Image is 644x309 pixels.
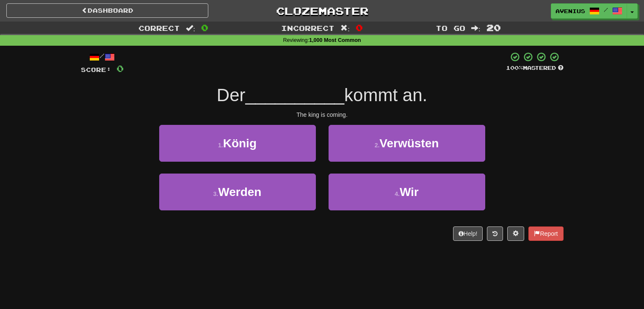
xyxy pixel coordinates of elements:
[375,142,380,149] small: 2 .
[329,125,485,162] button: 2.Verwüsten
[344,85,427,105] span: kommt an.
[436,24,465,32] span: To go
[218,142,223,149] small: 1 .
[159,174,316,210] button: 3.Werden
[604,7,608,13] span: /
[528,226,563,241] button: Report
[246,85,345,105] span: __________
[6,3,208,18] a: Dashboard
[138,24,180,32] span: Correct
[379,137,439,150] span: Verwüsten
[487,226,503,241] button: Round history (alt+y)
[201,22,208,33] span: 0
[551,3,627,19] a: Avenius /
[471,25,481,32] span: :
[395,190,400,197] small: 4 .
[486,22,501,33] span: 20
[223,137,257,150] span: König
[329,174,485,210] button: 4.Wir
[356,22,363,33] span: 0
[506,64,564,72] div: Mastered
[217,85,246,105] span: Der
[221,3,423,18] a: Clozemaster
[556,7,585,15] span: Avenius
[400,185,419,199] span: Wir
[218,185,261,199] span: Werden
[159,125,316,162] button: 1.König
[506,64,523,71] span: 100 %
[453,226,483,241] button: Help!
[116,63,124,74] span: 0
[281,24,334,32] span: Incorrect
[309,37,361,43] strong: 1,000 Most Common
[340,25,350,32] span: :
[81,110,564,119] div: The king is coming.
[81,66,111,73] span: Score:
[81,52,124,62] div: /
[213,190,218,197] small: 3 .
[186,25,195,32] span: :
